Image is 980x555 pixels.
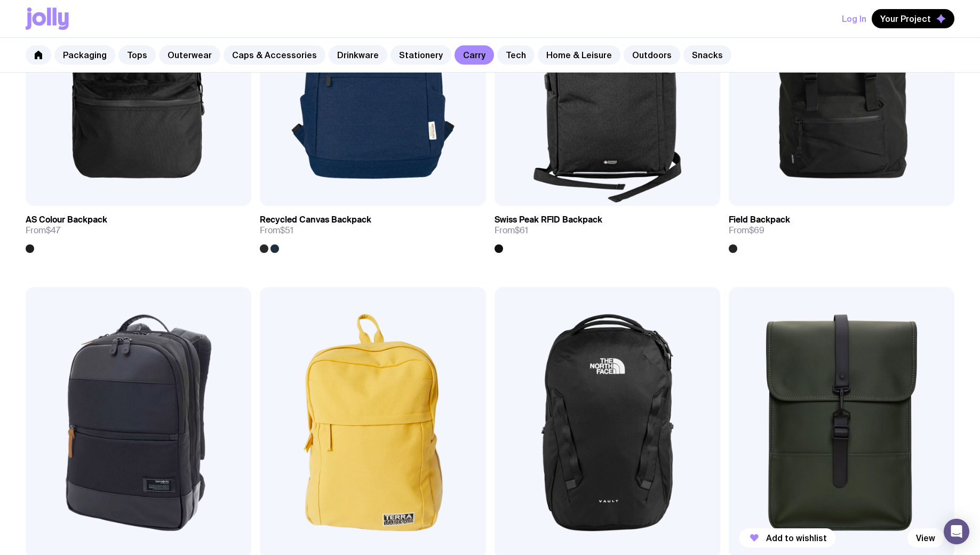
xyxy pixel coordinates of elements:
[729,206,954,253] a: Field BackpackFrom$69
[766,533,827,543] span: Add to wishlist
[880,13,931,24] span: Your Project
[26,206,251,253] a: AS Colour BackpackFrom$47
[944,519,969,544] div: Open Intercom Messenger
[495,206,720,253] a: Swiss Peak RFID BackpackFrom$61
[683,45,731,65] a: Snacks
[729,215,790,225] h3: Field Backpack
[159,45,220,65] a: Outerwear
[739,528,835,548] button: Add to wishlist
[54,45,115,65] a: Packaging
[260,206,485,253] a: Recycled Canvas BackpackFrom$51
[46,225,60,236] span: $47
[624,45,680,65] a: Outdoors
[729,225,764,236] span: From
[749,225,764,236] span: $69
[495,215,602,225] h3: Swiss Peak RFID Backpack
[515,225,528,236] span: $61
[329,45,387,65] a: Drinkware
[872,9,954,28] button: Your Project
[538,45,620,65] a: Home & Leisure
[26,215,107,225] h3: AS Colour Backpack
[118,45,156,65] a: Tops
[497,45,535,65] a: Tech
[907,528,944,548] a: View
[280,225,293,236] span: $51
[455,45,494,65] a: Carry
[260,225,293,236] span: From
[224,45,325,65] a: Caps & Accessories
[842,9,866,28] button: Log In
[260,215,371,225] h3: Recycled Canvas Backpack
[26,225,60,236] span: From
[495,225,528,236] span: From
[391,45,451,65] a: Stationery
